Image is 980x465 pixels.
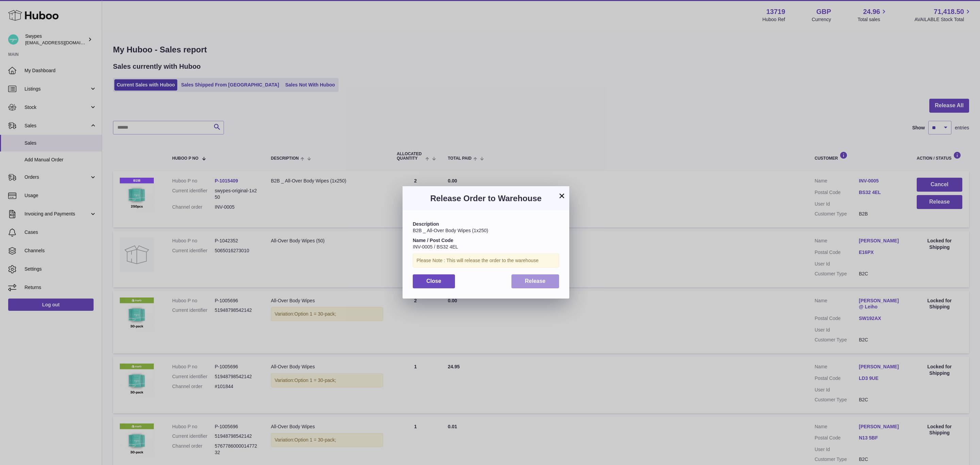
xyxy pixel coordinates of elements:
[413,193,559,204] h3: Release Order to Warehouse
[525,278,546,284] span: Release
[426,278,441,284] span: Close
[413,228,488,233] span: B2B _ All-Over Body Wipes (1x250)
[511,274,559,288] button: Release
[413,221,439,227] strong: Description
[413,254,559,268] div: Please Note : This will release the order to the warehouse
[413,244,458,250] span: INV-0005 / BS32 4EL
[413,274,455,288] button: Close
[413,238,453,243] strong: Name / Post Code
[558,192,566,200] button: ×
